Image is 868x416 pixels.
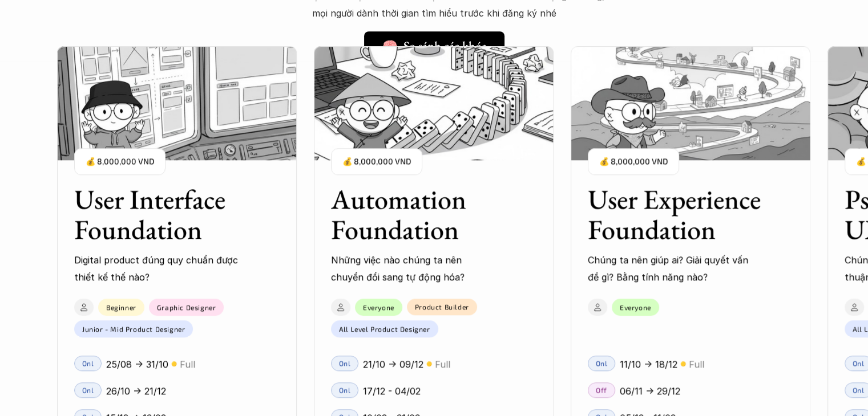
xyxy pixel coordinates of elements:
[342,154,411,169] p: 💰 8,000,000 VND
[74,251,240,286] p: Digital product đúng quy chuẩn được thiết kế thế nào?
[82,324,185,332] p: Junior - Mid Product Designer
[620,303,651,311] p: Everyone
[363,382,421,399] p: 17/12 - 04/02
[339,359,351,367] p: Onl
[596,386,607,394] p: Off
[157,303,216,311] p: Graphic Designer
[331,184,508,244] h3: Automation Foundation
[339,324,430,332] p: All Level Product Designer
[853,386,865,394] p: Onl
[620,382,680,399] p: 06/11 -> 29/12
[599,154,668,169] p: 💰 8,000,000 VND
[435,356,450,373] p: Full
[364,31,504,61] a: 🧠 So sánh các khóa
[853,359,865,367] p: Onl
[363,303,394,311] p: Everyone
[106,303,136,311] p: Beginner
[596,359,608,367] p: Onl
[363,356,423,373] p: 21/10 -> 09/12
[180,356,195,373] p: Full
[171,360,177,368] p: 🟡
[689,356,704,373] p: Full
[382,39,487,54] h5: 🧠 So sánh các khóa
[86,154,154,169] p: 💰 8,000,000 VND
[74,184,251,244] h3: User Interface Foundation
[588,251,753,286] p: Chúng ta nên giúp ai? Giải quyết vấn đề gì? Bằng tính năng nào?
[106,356,168,373] p: 25/08 -> 31/10
[680,360,686,368] p: 🟡
[106,382,166,399] p: 26/10 -> 21/12
[339,386,351,394] p: Onl
[588,184,765,244] h3: User Experience Foundation
[331,251,496,286] p: Những việc nào chúng ta nên chuyển đổi sang tự động hóa?
[415,303,469,311] p: Product Builder
[426,360,432,368] p: 🟡
[620,356,677,373] p: 11/10 -> 18/12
